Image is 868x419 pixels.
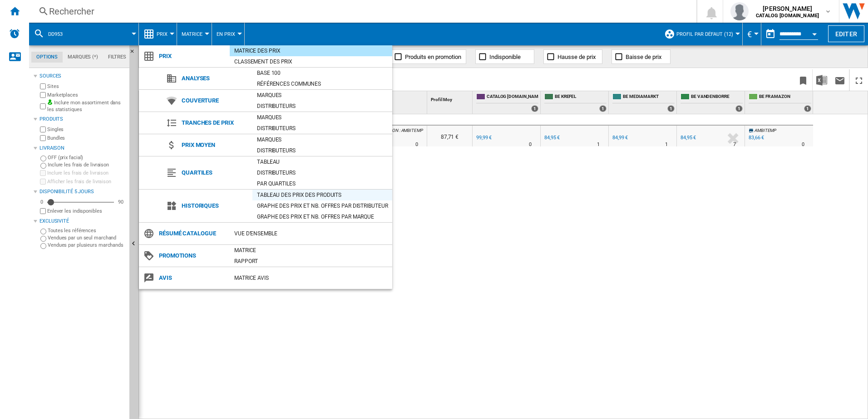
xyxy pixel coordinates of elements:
div: Distributeurs [252,146,392,155]
div: Distributeurs [252,168,392,177]
span: Promotions [154,249,230,262]
div: Graphe des prix et nb. offres par marque [252,212,392,221]
div: Marques [252,91,392,100]
span: Quartiles [177,166,252,179]
div: Distributeurs [252,124,392,133]
div: Matrice des prix [230,46,392,55]
span: Analyses [177,72,252,85]
div: Tableau des prix des produits [252,190,392,200]
span: Résumé catalogue [154,227,230,240]
div: Distributeurs [252,102,392,111]
div: Rapport [230,257,392,266]
div: Références communes [252,79,392,88]
div: Marques [252,113,392,122]
div: Matrice AVIS [230,273,392,283]
div: Graphe des prix et nb. offres par distributeur [252,201,392,210]
span: Historiques [177,200,252,212]
span: Tranches de prix [177,117,252,129]
span: Prix [154,50,230,63]
div: Classement des prix [230,57,392,66]
div: Tableau [252,157,392,166]
span: Couverture [177,94,252,107]
div: Matrice [230,246,392,255]
div: Par quartiles [252,179,392,188]
div: Base 100 [252,68,392,78]
span: Avis [154,272,230,284]
div: Marques [252,135,392,144]
div: Vue d'ensemble [230,229,392,238]
span: Prix moyen [177,139,252,151]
